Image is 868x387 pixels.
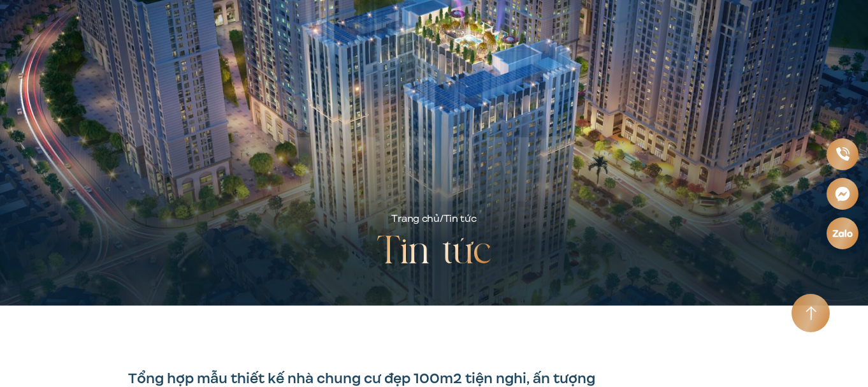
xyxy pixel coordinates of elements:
[377,227,491,278] h2: Tin tức
[391,212,476,227] div: /
[835,146,851,161] img: Phone icon
[444,212,477,226] span: Tin tức
[834,185,851,203] img: Messenger icon
[806,306,816,321] img: Arrow icon
[832,228,854,238] img: Zalo icon
[391,212,439,226] a: Trang chủ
